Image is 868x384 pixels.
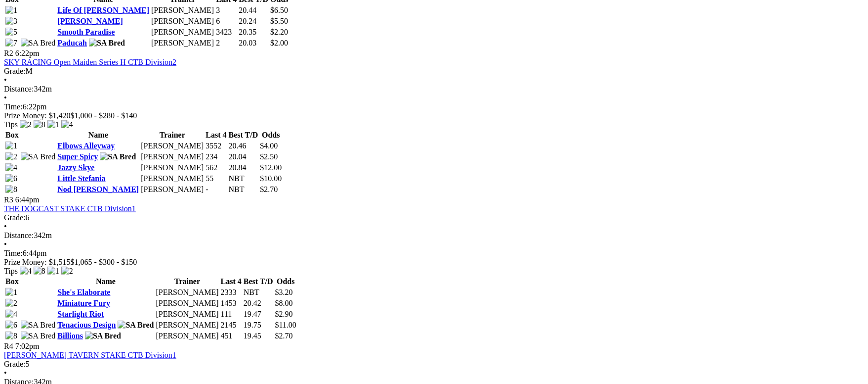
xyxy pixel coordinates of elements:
td: 20.84 [228,163,259,173]
span: Grade: [4,213,26,222]
td: 19.75 [243,320,274,330]
a: Tenacious Design [57,321,116,329]
span: $2.90 [275,310,293,318]
span: $2.50 [260,152,278,161]
div: 5 [4,360,864,369]
img: 8 [5,332,17,340]
span: • [4,240,7,248]
span: Grade: [4,360,26,368]
img: SA Bred [21,321,56,330]
span: $10.00 [260,174,282,183]
span: $3.20 [275,288,293,296]
span: Box [5,131,19,139]
td: 19.45 [243,331,274,341]
span: $11.00 [275,321,296,329]
img: 2 [5,152,17,161]
td: 20.42 [243,298,274,308]
td: 2145 [220,320,242,330]
td: 2 [215,38,237,48]
th: Odds [259,130,282,140]
th: Best T/D [243,277,274,287]
span: • [4,369,7,377]
img: 1 [5,142,17,150]
a: Life Of [PERSON_NAME] [57,6,149,14]
a: Nod [PERSON_NAME] [57,185,139,193]
span: Box [5,277,19,286]
td: 20.44 [238,5,269,15]
td: [PERSON_NAME] [156,320,219,330]
td: 451 [220,331,242,341]
div: 6:44pm [4,249,864,258]
th: Trainer [140,130,204,140]
img: SA Bred [85,332,121,340]
td: [PERSON_NAME] [140,152,204,162]
td: 20.46 [228,141,259,151]
th: Name [57,277,154,287]
td: [PERSON_NAME] [156,309,219,319]
img: 4 [61,120,73,129]
a: Miniature Fury [57,299,110,307]
span: $1,000 - $280 - $140 [71,111,137,120]
span: $8.00 [275,299,293,307]
span: Tips [4,267,18,275]
th: Last 4 [205,130,227,140]
span: $1,065 - $300 - $150 [71,258,137,266]
th: Trainer [156,277,219,287]
img: 2 [5,299,17,308]
img: SA Bred [118,321,154,330]
td: 20.03 [238,38,269,48]
img: 4 [20,267,32,276]
div: 6 [4,213,864,222]
td: [PERSON_NAME] [151,16,214,26]
td: [PERSON_NAME] [140,163,204,173]
td: 111 [220,309,242,319]
span: • [4,222,7,231]
td: 234 [205,152,227,162]
span: R4 [4,342,13,350]
td: 55 [205,174,227,184]
img: 2 [20,120,32,129]
a: Starlight Riot [57,310,104,318]
td: 20.24 [238,16,269,26]
img: 1 [5,288,17,297]
a: Little Stefania [57,174,105,183]
td: - [205,185,227,194]
td: 3552 [205,141,227,151]
span: Tips [4,120,18,129]
td: [PERSON_NAME] [156,331,219,341]
img: SA Bred [89,39,125,48]
td: 562 [205,163,227,173]
td: [PERSON_NAME] [151,5,214,15]
span: $2.20 [270,28,288,36]
td: [PERSON_NAME] [140,141,204,151]
th: Last 4 [220,277,242,287]
img: 3 [5,17,17,26]
td: [PERSON_NAME] [151,27,214,37]
td: 3 [215,5,237,15]
a: Super Spicy [57,152,98,161]
td: 2333 [220,288,242,297]
td: [PERSON_NAME] [156,298,219,308]
td: NBT [228,174,259,184]
img: 5 [5,28,17,37]
a: [PERSON_NAME] TAVERN STAKE CTB Division1 [4,351,176,359]
th: Odds [275,277,297,287]
td: [PERSON_NAME] [140,185,204,194]
div: 342m [4,231,864,240]
div: M [4,67,864,76]
span: Distance: [4,85,34,93]
img: 6 [5,321,17,330]
a: Paducah [57,39,87,47]
span: • [4,94,7,102]
span: $6.50 [270,6,288,14]
img: 1 [5,6,17,15]
span: $2.00 [270,39,288,47]
img: 8 [5,185,17,194]
img: SA Bred [21,332,56,340]
img: 1 [47,120,59,129]
img: SA Bred [21,39,56,48]
img: 8 [34,120,45,129]
td: [PERSON_NAME] [156,288,219,297]
div: 342m [4,85,864,94]
span: • [4,76,7,84]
